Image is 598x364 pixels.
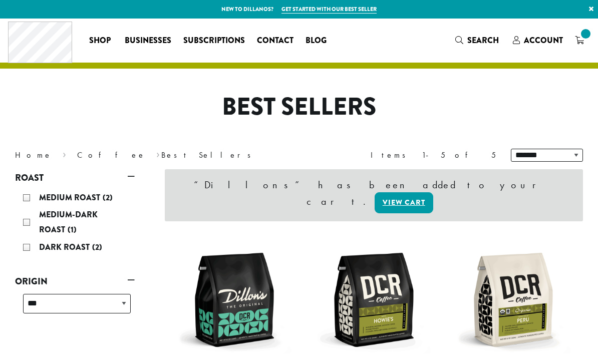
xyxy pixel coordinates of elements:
span: Blog [306,35,327,47]
a: Search [449,32,507,49]
span: Subscriptions [183,35,245,47]
span: Contact [257,35,293,47]
span: (2) [92,241,102,253]
a: Get started with our best seller [281,5,377,14]
a: Home [15,150,52,160]
span: Shop [89,35,111,47]
span: Dark Roast [39,241,92,253]
h1: Best Sellers [8,93,590,122]
a: View cart [375,192,433,213]
a: Coffee [77,150,146,160]
span: Medium Roast [39,192,103,203]
nav: Breadcrumb [15,149,284,161]
img: DCR-12oz-Dillons-Stock-scaled.png [177,242,291,356]
span: Search [467,35,499,46]
span: (1) [68,224,77,235]
img: DCR-12oz-FTO-Peru-Stock-scaled.png [456,242,570,356]
span: › [63,146,66,161]
a: Shop [83,33,119,49]
span: (2) [103,192,113,203]
img: DCR-12oz-Howies-Stock-scaled.png [317,242,431,356]
a: Origin [15,273,135,290]
div: Items 1-5 of 5 [371,149,496,161]
span: › [156,146,160,161]
a: Roast [15,169,135,186]
div: Roast [15,186,135,260]
div: “Dillons” has been added to your cart. [165,169,583,221]
span: Businesses [125,35,171,47]
span: Account [524,35,563,46]
div: Origin [15,290,135,325]
span: Medium-Dark Roast [39,209,98,235]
